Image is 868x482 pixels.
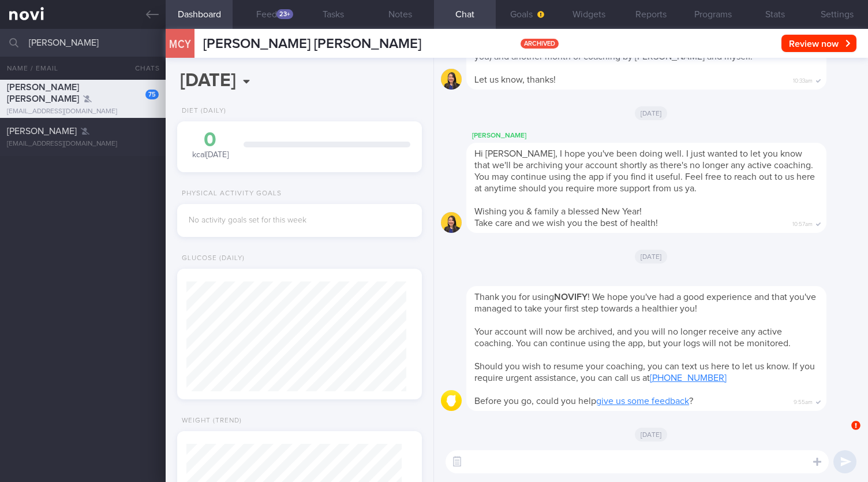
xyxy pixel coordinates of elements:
span: Thank you for using ! We hope you've had a good experience and that you've managed to take your f... [474,292,816,313]
span: Your account will now be archived, and you will no longer receive any active coaching. You can co... [474,327,791,348]
div: Physical Activity Goals [177,190,282,198]
a: give us some feedback [596,396,689,406]
div: 75 [145,90,159,99]
div: [EMAIL_ADDRESS][DOMAIN_NAME] [7,140,159,149]
span: [PERSON_NAME] [PERSON_NAME] [203,37,421,51]
a: [PHONE_NUMBER] [650,373,727,383]
div: [EMAIL_ADDRESS][DOMAIN_NAME] [7,107,159,116]
span: [PERSON_NAME] [7,127,77,136]
span: Wishing you & family a blessed New Year! [474,207,642,216]
div: No activity goals set for this week [189,216,410,226]
div: kcal [DATE] [189,130,232,161]
div: 0 [189,130,232,150]
span: Take care and we wish you the best of health! [474,218,658,228]
span: [DATE] [635,250,668,264]
span: Should you wish to resume your coaching, you can text us here to let us know. If you require urge... [474,362,815,383]
div: Glucose (Daily) [177,254,245,263]
div: Weight (Trend) [177,417,242,425]
div: MCY [163,22,197,66]
button: Chats [119,57,166,80]
span: Hi [PERSON_NAME], I hope you've been doing well. I just wanted to let you know that we'll be arch... [474,149,815,193]
span: [PERSON_NAME] [PERSON_NAME] [7,83,79,103]
div: Diet (Daily) [177,107,226,116]
span: 9:55am [794,395,813,406]
button: Review now [781,35,856,52]
span: [DATE] [635,106,668,120]
div: [PERSON_NAME] [466,129,861,143]
span: 10:57am [792,217,813,228]
span: Let us know, thanks! [474,75,556,84]
strong: NOVIFY [554,292,588,302]
div: 23+ [276,9,293,19]
span: [DATE] [635,428,668,442]
span: 10:33am [793,74,813,85]
span: Before you go, could you help ? [474,396,693,406]
span: archived [521,39,559,49]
